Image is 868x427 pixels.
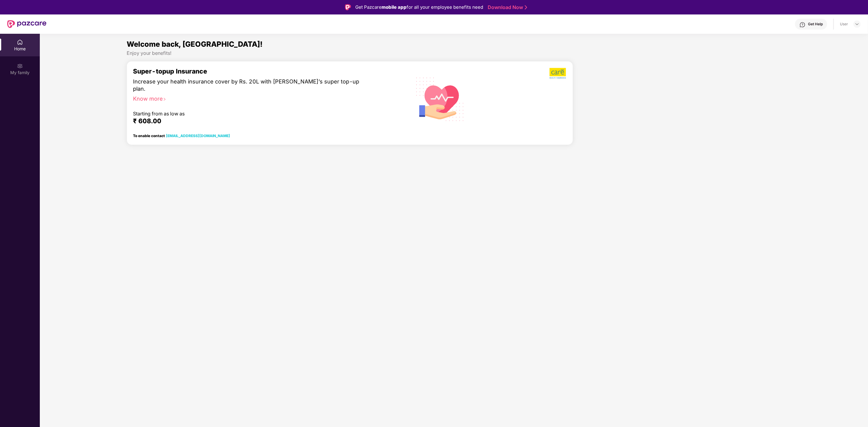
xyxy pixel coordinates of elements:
div: User [840,22,848,27]
img: New Pazcare Logo [7,20,46,28]
div: Starting from as low as [133,111,360,115]
div: Get Help [808,22,823,27]
img: b5dec4f62d2307b9de63beb79f102df3.png [550,68,567,79]
img: Logo [345,4,351,10]
img: Stroke [525,4,527,11]
a: [EMAIL_ADDRESS][DOMAIN_NAME] [166,133,230,138]
span: Welcome back, [GEOGRAPHIC_DATA]! [127,40,263,49]
img: svg+xml;base64,PHN2ZyB4bWxucz0iaHR0cDovL3d3dy53My5vcmcvMjAwMC9zdmciIHhtbG5zOnhsaW5rPSJodHRwOi8vd3... [411,70,469,128]
img: svg+xml;base64,PHN2ZyBpZD0iSG9tZSIgeG1sbnM9Imh0dHA6Ly93d3cudzMub3JnLzIwMDAvc3ZnIiB3aWR0aD0iMjAiIG... [17,39,23,45]
img: svg+xml;base64,PHN2ZyBpZD0iRHJvcGRvd24tMzJ4MzIiIHhtbG5zPSJodHRwOi8vd3d3LnczLm9yZy8yMDAwL3N2ZyIgd2... [855,22,860,27]
div: Super-topup Insurance [133,68,386,75]
img: svg+xml;base64,PHN2ZyB3aWR0aD0iMjAiIGhlaWdodD0iMjAiIHZpZXdCb3g9IjAgMCAyMCAyMCIgZmlsbD0ibm9uZSIgeG... [17,63,23,69]
img: svg+xml;base64,PHN2ZyBpZD0iSGVscC0zMngzMiIgeG1sbnM9Imh0dHA6Ly93d3cudzMub3JnLzIwMDAvc3ZnIiB3aWR0aD... [800,22,806,28]
div: ₹ 608.00 [133,117,380,124]
div: Enjoy your benefits! [127,50,781,56]
div: Increase your health insurance cover by Rs. 20L with [PERSON_NAME]’s super top-up plan. [133,78,360,92]
div: Know more [133,95,382,99]
strong: mobile app [382,4,407,10]
div: To enable contact [133,133,230,138]
span: right [163,98,166,101]
div: Get Pazcare for all your employee benefits need [355,4,483,11]
a: Download Now [488,4,525,11]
